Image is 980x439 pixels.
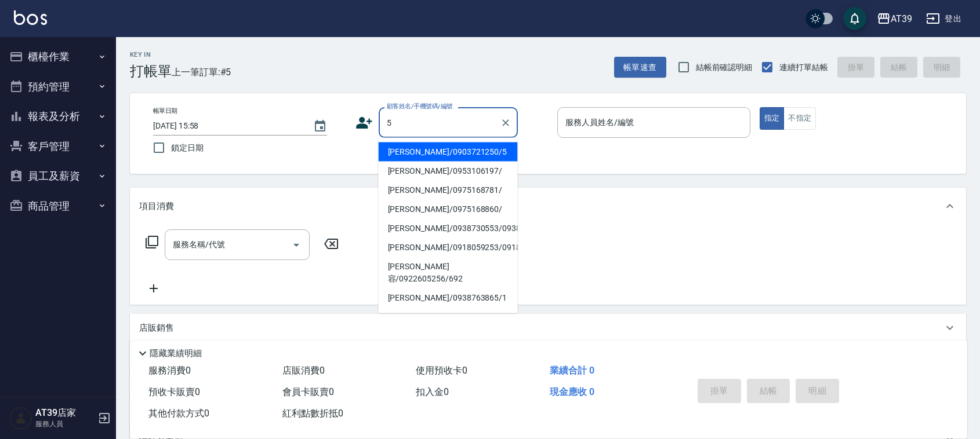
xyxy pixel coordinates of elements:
label: 顧客姓名/手機號碼/編號 [387,102,453,111]
span: 紅利點數折抵 0 [282,408,343,419]
img: Logo [14,10,47,25]
span: 連續打單結帳 [779,61,828,74]
span: 業績合計 0 [550,365,594,376]
span: 會員卡販賣 0 [282,386,334,397]
span: 現金應收 0 [550,386,594,397]
button: 櫃檯作業 [5,42,111,72]
li: [PERSON_NAME]容/0922605256/692 [379,257,518,288]
label: 帳單日期 [153,107,177,115]
button: save [843,7,866,30]
h5: AT39店家 [35,407,95,419]
div: 店販銷售 [130,314,966,342]
h2: Key In [130,51,172,58]
span: 店販消費 0 [282,365,325,376]
li: [PERSON_NAME]/0989095966/0989095966 [379,308,518,327]
li: [PERSON_NAME]/0938730553/0938730553 [379,219,518,238]
span: 結帳前確認明細 [696,61,753,74]
span: 上一筆訂單:#5 [172,65,231,79]
p: 項目消費 [139,200,174,213]
input: YYYY/MM/DD hh:mm [153,116,302,136]
p: 店販銷售 [139,322,174,334]
span: 其他付款方式 0 [148,408,209,419]
button: 商品管理 [5,191,111,221]
button: Clear [498,115,514,131]
li: [PERSON_NAME]/0975168860/ [379,200,518,219]
button: 指定 [760,107,785,130]
img: Person [9,407,32,430]
button: AT39 [872,7,917,31]
li: [PERSON_NAME]/0918059253/0918059253 [379,238,518,257]
div: 項目消費 [130,188,966,225]
p: 服務人員 [35,419,95,429]
button: 員工及薪資 [5,161,111,191]
button: 帳單速查 [614,57,666,78]
span: 使用預收卡 0 [416,365,467,376]
span: 預收卡販賣 0 [148,386,200,397]
span: 鎖定日期 [171,142,204,154]
li: [PERSON_NAME]/0938763865/1 [379,288,518,308]
span: 扣入金 0 [416,386,449,397]
button: Open [287,236,306,254]
li: [PERSON_NAME]/0903721250/5 [379,142,518,162]
button: 預約管理 [5,72,111,102]
h3: 打帳單 [130,63,172,79]
button: 不指定 [783,107,816,130]
button: 客戶管理 [5,131,111,162]
div: AT39 [891,12,912,26]
button: 報表及分析 [5,101,111,131]
p: 隱藏業績明細 [150,347,202,360]
span: 服務消費 0 [148,365,191,376]
li: [PERSON_NAME]/0953106197/ [379,162,518,181]
button: Choose date, selected date is 2025-09-26 [306,112,334,140]
button: 登出 [921,8,966,30]
li: [PERSON_NAME]/0975168781/ [379,181,518,200]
